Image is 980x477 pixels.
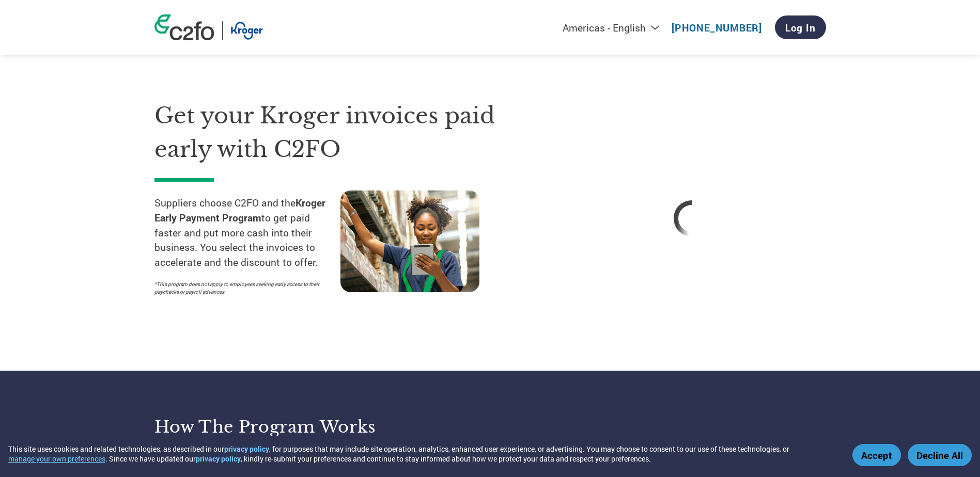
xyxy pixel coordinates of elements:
[154,417,477,437] h3: How the program works
[340,190,479,292] img: supply chain worker
[154,196,325,224] strong: Kroger Early Payment Program
[8,454,105,464] button: manage your own preferences
[154,99,526,166] h1: Get your Kroger invoices paid early with C2FO
[672,21,762,34] a: [PHONE_NUMBER]
[8,444,837,464] div: This site uses cookies and related technologies, as described in our , for purposes that may incl...
[154,14,214,40] img: c2fo logo
[775,15,826,39] a: Log In
[154,196,340,270] p: Suppliers choose C2FO and the to get paid faster and put more cash into their business. You selec...
[224,444,269,454] a: privacy policy
[154,280,330,296] p: *This program does not apply to employees seeking early access to their paychecks or payroll adva...
[908,444,972,466] button: Decline All
[196,454,241,464] a: privacy policy
[230,21,263,40] img: Kroger
[852,444,901,466] button: Accept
